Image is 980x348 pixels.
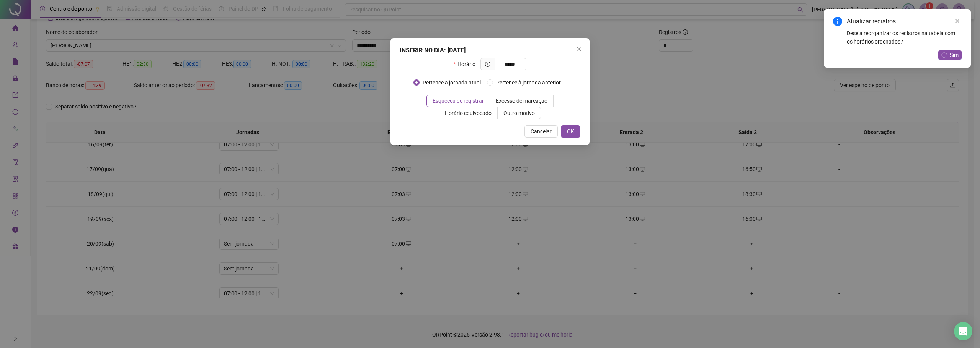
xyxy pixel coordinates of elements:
[445,110,492,116] span: Horário equivocado
[503,110,535,116] span: Outro motivo
[833,17,842,26] span: info-circle
[496,98,547,104] span: Excesso de marcação
[847,29,962,46] div: Deseja reorganizar os registros na tabela com os horários ordenados?
[938,50,962,60] button: Sim
[950,51,959,59] span: Sim
[454,58,480,70] label: Horário
[524,125,558,138] button: Cancelar
[573,43,585,55] button: Close
[561,125,580,138] button: OK
[567,127,574,136] span: OK
[954,322,972,340] div: Open Intercom Messenger
[400,46,580,55] div: INSERIR NO DIA : [DATE]
[493,78,564,87] span: Pertence à jornada anterior
[485,62,490,67] span: clock-circle
[847,17,962,26] div: Atualizar registros
[941,52,947,58] span: reload
[576,46,582,52] span: close
[955,18,960,24] span: close
[531,127,552,136] span: Cancelar
[433,98,484,104] span: Esqueceu de registrar
[953,17,962,25] a: Close
[420,78,484,87] span: Pertence à jornada atual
